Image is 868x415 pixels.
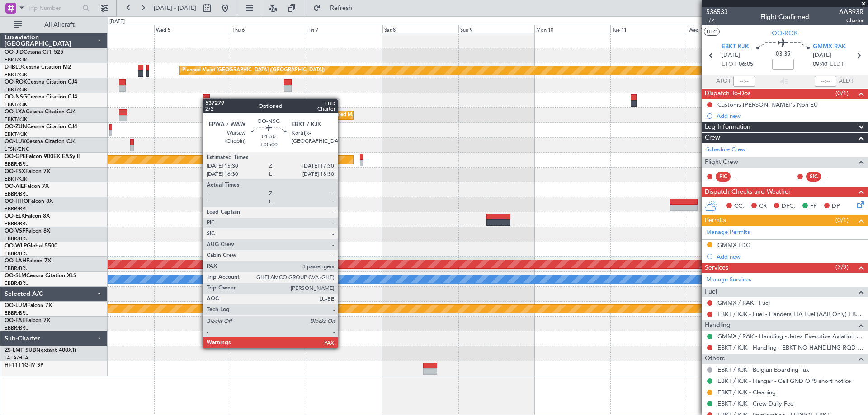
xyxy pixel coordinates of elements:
span: [DATE] [813,51,831,60]
span: Leg Information [705,122,750,132]
a: OO-HHOFalcon 8X [5,199,53,204]
a: ZS-LMF SUBNextant 400XTi [5,348,76,353]
a: OO-LXACessna Citation CJ4 [5,109,76,115]
div: Sun 9 [458,25,534,33]
span: OO-VSF [5,228,25,234]
span: D-IBLU [5,65,22,70]
span: 06:05 [739,60,753,69]
span: DFC, [782,202,795,211]
span: ZS-LMF SUB [5,348,36,353]
span: Permits [705,215,726,226]
span: Handling [705,320,731,331]
a: OO-JIDCessna CJ1 525 [5,50,63,55]
a: EBKT / KJK - Handling - EBKT NO HANDLING RQD FOR CJ [717,344,863,351]
div: Mon 10 [534,25,610,33]
a: D-IBLUCessna Citation M2 [5,65,71,70]
a: EBBR/BRU [5,310,29,317]
a: OO-NSGCessna Citation CJ4 [5,94,77,100]
span: Crew [705,133,720,143]
a: EBKT/KJK [5,56,27,63]
a: EBKT/KJK [5,101,27,108]
div: Fri 7 [307,25,382,33]
a: OO-ROKCessna Citation CJ4 [5,79,77,85]
span: OO-HHO [5,199,28,204]
a: OO-LAHFalcon 7X [5,258,51,264]
input: --:-- [733,76,755,87]
div: [DATE] [109,18,125,26]
span: GMMX RAK [813,42,846,51]
a: EBBR/BRU [5,191,29,197]
span: OO-JID [5,50,24,55]
a: EBBR/BRU [5,235,29,242]
div: Add new [717,253,863,261]
div: Add new [717,112,863,120]
span: OO-LUM [5,303,27,308]
a: EBBR/BRU [5,325,29,331]
a: GMMX / RAK - Fuel [717,299,770,307]
span: All Aircraft [24,22,95,28]
a: OO-FAEFalcon 7X [5,318,50,323]
a: EBKT/KJK [5,86,27,93]
a: OO-GPEFalcon 900EX EASy II [5,154,80,159]
span: OO-LUX [5,139,26,145]
span: OO-ZUN [5,124,27,130]
a: OO-AIEFalcon 7X [5,184,49,189]
div: GMMX LDG [717,241,750,249]
span: OO-ROK [5,79,27,85]
a: OO-ZUNCessna Citation CJ4 [5,124,77,130]
div: Planned Maint [GEOGRAPHIC_DATA] ([GEOGRAPHIC_DATA]) [182,64,325,77]
span: ALDT [839,77,854,86]
a: EBBR/BRU [5,161,29,168]
span: CC, [734,202,744,211]
a: EBBR/BRU [5,280,29,287]
span: HI-1111 [5,363,24,368]
a: EBKT/KJK [5,71,27,78]
a: EBBR/BRU [5,205,29,212]
span: OO-NSG [5,94,27,100]
span: [DATE] [722,51,740,60]
span: (0/1) [835,215,849,225]
span: 09:40 [813,60,827,69]
span: (3/9) [835,262,849,272]
a: OO-WLPGlobal 5500 [5,243,57,249]
span: CR [759,202,767,211]
span: OO-WLP [5,243,27,249]
a: EBBR/BRU [5,220,29,227]
span: 03:35 [776,50,790,59]
a: GMMX / RAK - Handling - Jetex Executive Aviation GMMX / RAK [717,332,863,340]
span: OO-LAH [5,258,26,264]
a: Manage Services [706,275,751,284]
a: Manage Permits [706,228,750,237]
div: Sat 8 [382,25,458,33]
span: EBKT KJK [722,42,749,51]
div: Tue 11 [610,25,686,33]
a: EBKT/KJK [5,116,27,123]
span: 1/2 [706,17,728,24]
span: AAB93R [839,7,863,17]
a: OO-LUMFalcon 7X [5,303,52,308]
div: Customs [PERSON_NAME]'s Non EU [717,101,818,108]
div: SIC [806,172,821,182]
div: Wed 5 [154,25,230,33]
span: Dispatch Checks and Weather [705,187,791,197]
span: OO-SLM [5,273,26,279]
button: UTC [704,28,720,36]
a: EBKT / KJK - Belgian Boarding Tax [717,366,809,373]
div: Flight Confirmed [760,12,809,22]
span: ATOT [716,77,731,86]
a: EBKT/KJK [5,131,27,138]
a: HI-1111G-IV SP [5,363,43,368]
a: OO-LUXCessna Citation CJ4 [5,139,76,145]
span: Others [705,354,725,364]
span: OO-ROK [772,28,798,38]
a: OO-FSXFalcon 7X [5,169,50,174]
a: EBKT / KJK - Fuel - Flanders FIA Fuel (AAB Only) EBKT / KJK [717,310,863,318]
span: Fuel [705,287,717,297]
span: Flight Crew [705,157,738,168]
span: OO-FSX [5,169,25,174]
button: Refresh [309,1,363,15]
a: EBBR/BRU [5,250,29,257]
a: OO-ELKFalcon 8X [5,214,50,219]
span: OO-LXA [5,109,26,115]
span: ELDT [830,60,844,69]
